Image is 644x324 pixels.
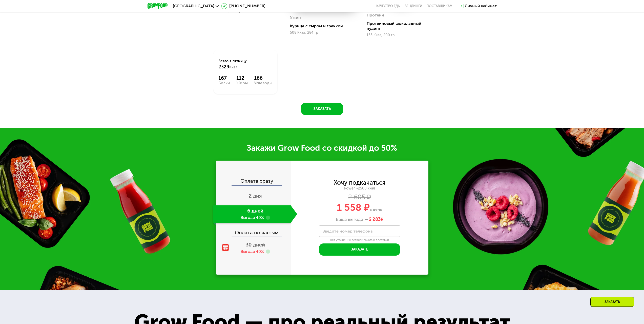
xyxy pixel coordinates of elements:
[334,180,385,185] div: Хочу подкачаться
[173,4,214,8] span: [GEOGRAPHIC_DATA]
[322,230,372,233] label: Введите номер телефона
[290,14,301,22] div: Ужин
[301,103,343,115] button: Заказать
[236,75,248,81] div: 112
[249,193,262,199] span: 2 дня
[216,225,291,237] div: Оплата по частям
[236,81,248,85] div: Жиры
[368,217,381,222] span: 6 283
[216,178,291,185] div: Оплата сразу
[218,81,230,85] div: Белки
[337,202,370,213] span: 1 558 ₽
[367,21,435,31] div: Протеиновый шоколадный пудинг
[291,186,428,191] div: Power ~2500 ккал
[319,238,400,242] div: Для уточнения деталей заказа и доставки
[370,207,382,212] span: в день
[319,243,400,256] button: Заказать
[367,11,384,19] div: Протеин
[229,65,238,69] span: Ккал
[246,242,265,248] span: 30 дней
[254,75,272,81] div: 166
[291,195,428,200] div: 2 605 ₽
[291,217,428,222] div: Ваша выгода —
[367,33,431,37] div: 155 Ккал, 200 гр
[426,4,452,8] div: поставщикам
[376,4,401,8] a: Качество еды
[405,4,422,8] a: Вендинги
[290,31,354,35] div: 508 Ккал, 284 гр
[241,249,264,254] div: Выгода 40%
[221,3,265,9] a: [PHONE_NUMBER]
[290,24,358,29] div: Курица с сыром и гречкой
[218,64,229,70] span: 2329
[254,81,272,85] div: Углеводы
[218,75,230,81] div: 167
[368,217,383,222] span: ₽
[590,297,634,307] div: Заказать
[465,3,497,9] div: Личный кабинет
[218,59,272,70] div: Всего в пятницу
